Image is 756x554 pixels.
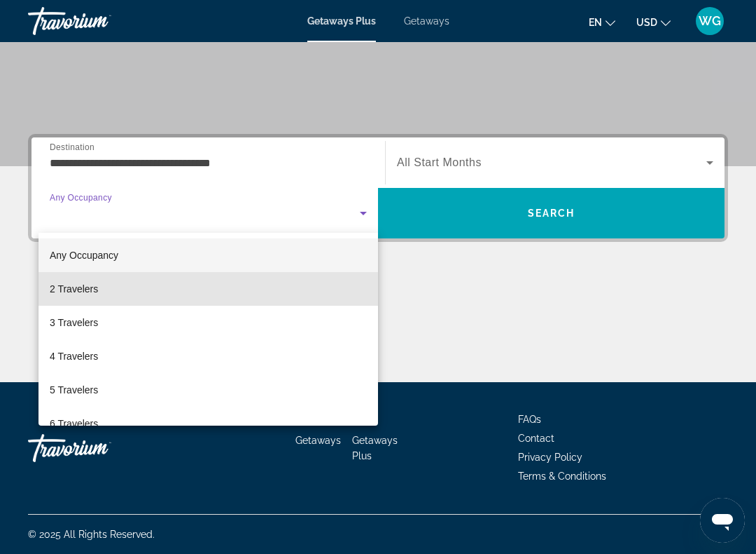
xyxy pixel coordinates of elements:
[50,314,98,331] span: 3 Travelers
[700,498,745,543] iframe: Button to launch messaging window
[50,348,98,365] span: 4 Travelers
[50,250,118,261] span: Any Occupancy
[50,281,98,297] span: 2 Travelers
[50,415,98,432] span: 6 Travelers
[50,381,98,398] span: 5 Travelers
